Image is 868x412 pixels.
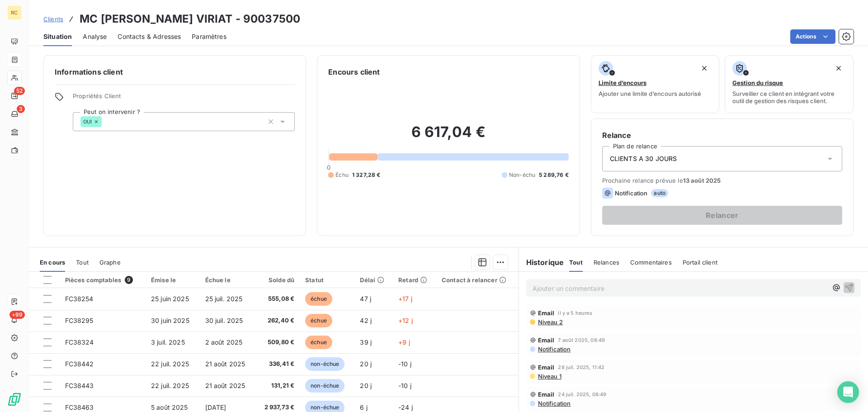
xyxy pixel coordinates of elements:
span: Graphe [99,259,121,266]
img: Logo LeanPay [7,392,22,407]
span: +12 j [398,317,413,324]
span: 6 j [360,403,367,411]
span: -10 j [398,360,411,368]
span: 13 août 2025 [683,177,721,184]
button: Relancer [602,206,842,225]
div: Statut [305,276,349,284]
span: Gestion du risque [732,79,783,86]
span: 7 août 2025, 08:49 [558,337,605,343]
span: Niveau 1 [537,373,561,380]
span: -10 j [398,382,411,389]
span: 21 août 2025 [205,360,245,368]
span: [DATE] [205,403,226,411]
span: Notification [537,346,571,353]
div: Pièces comptables [65,276,140,284]
span: FC38463 [65,403,94,411]
span: -24 j [398,403,413,411]
span: Niveau 2 [537,318,563,326]
div: Retard [398,276,431,284]
span: 2 937,73 € [261,403,295,412]
span: 131,21 € [261,381,295,390]
div: RC [7,5,22,20]
span: Email [538,391,555,398]
span: Clients [43,15,63,23]
span: Email [538,364,555,371]
span: FC38295 [65,317,94,324]
span: 25 juil. 2025 [205,295,243,303]
span: 336,41 € [261,360,295,369]
h6: Informations client [55,66,295,77]
span: +17 j [398,295,412,303]
span: 42 j [360,317,372,324]
span: 24 juil. 2025, 08:49 [558,392,606,397]
span: 22 juil. 2025 [151,382,189,389]
span: 262,40 € [261,316,295,325]
span: 3 [17,105,25,113]
input: Ajouter une valeur [102,118,109,126]
div: Échue le [205,276,250,284]
span: Relances [594,259,619,266]
span: 52 [14,87,25,95]
span: 1 327,28 € [352,171,381,179]
button: Actions [790,29,835,44]
span: 25 juin 2025 [151,295,189,303]
span: Ajouter une limite d’encours autorisé [599,90,701,97]
span: Tout [569,259,583,266]
span: 5 août 2025 [151,403,188,411]
span: 21 août 2025 [205,382,245,389]
span: FC38443 [65,382,94,389]
span: CLIENTS A 30 JOURS [610,154,677,163]
span: Tout [76,259,89,266]
button: Limite d’encoursAjouter une limite d’encours autorisé [591,55,720,113]
span: non-échue [305,379,344,393]
span: 0 [327,164,330,171]
span: 3 juil. 2025 [151,338,185,346]
span: 509,80 € [261,338,295,347]
span: Notification [537,400,571,407]
span: 47 j [360,295,371,303]
span: FC38442 [65,360,94,368]
span: 22 juil. 2025 [151,360,189,368]
div: Open Intercom Messenger [837,381,859,403]
span: Contacts & Adresses [118,32,181,41]
span: échue [305,314,332,327]
span: FC38324 [65,338,94,346]
span: échue [305,336,332,349]
span: Notification [615,189,648,197]
span: auto [651,189,668,197]
span: 5 289,76 € [539,171,569,179]
div: Émise le [151,276,194,284]
span: échue [305,292,332,306]
div: Délai [360,276,387,284]
span: il y a 5 heures [558,310,592,316]
span: +9 j [398,338,410,346]
a: 3 [7,107,21,121]
span: 28 juil. 2025, 11:42 [558,365,604,370]
span: Situation [43,32,72,41]
span: Limite d’encours [599,79,646,86]
div: Solde dû [261,276,295,284]
span: Portail client [683,259,717,266]
span: 30 juin 2025 [151,317,189,324]
span: En cours [40,259,65,266]
span: 555,08 € [261,294,295,303]
h3: MC [PERSON_NAME] VIRIAT - 90037500 [80,11,300,27]
a: Clients [43,14,63,24]
span: Commentaires [630,259,672,266]
span: OUI [83,119,92,124]
span: Surveiller ce client en intégrant votre outil de gestion des risques client. [732,90,846,104]
span: non-échue [305,357,344,371]
span: Échu [335,171,349,179]
button: Gestion du risqueSurveiller ce client en intégrant votre outil de gestion des risques client. [725,55,854,113]
span: Propriétés Client [73,92,295,105]
h6: Encours client [328,66,380,77]
h6: Relance [602,130,842,141]
span: Non-échu [509,171,535,179]
a: 52 [7,89,21,103]
span: +99 [9,311,25,319]
span: 39 j [360,338,372,346]
span: 20 j [360,360,372,368]
span: Email [538,309,555,317]
div: Contact à relancer [442,276,513,284]
span: 30 juil. 2025 [205,317,243,324]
